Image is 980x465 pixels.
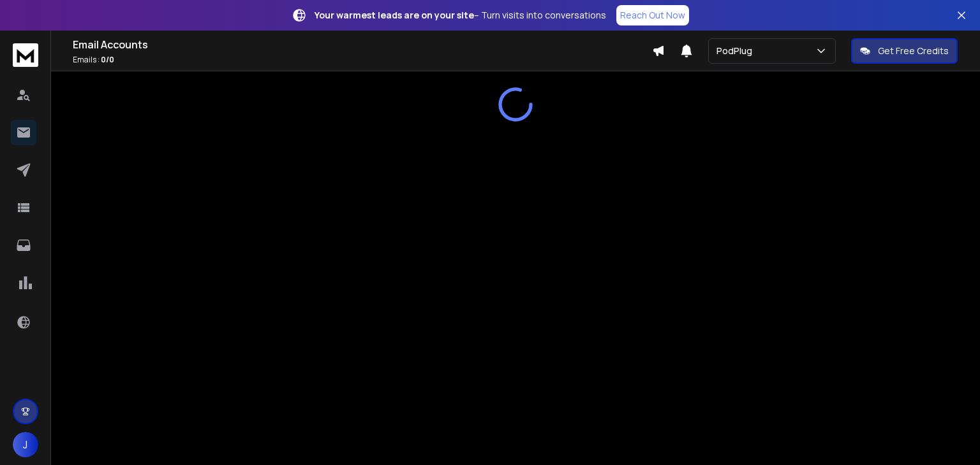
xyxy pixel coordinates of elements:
span: 0 / 0 [101,54,114,65]
strong: Your warmest leads are on your site [315,9,474,21]
p: Get Free Credits [878,45,949,57]
p: – Turn visits into conversations [315,9,606,22]
button: J [13,432,38,457]
a: Reach Out Now [616,5,689,25]
p: Reach Out Now [620,9,685,22]
img: logo [13,43,38,67]
p: PodPlug [716,45,757,57]
h1: Email Accounts [73,37,652,52]
button: Get Free Credits [851,38,958,64]
p: Emails : [73,55,652,65]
